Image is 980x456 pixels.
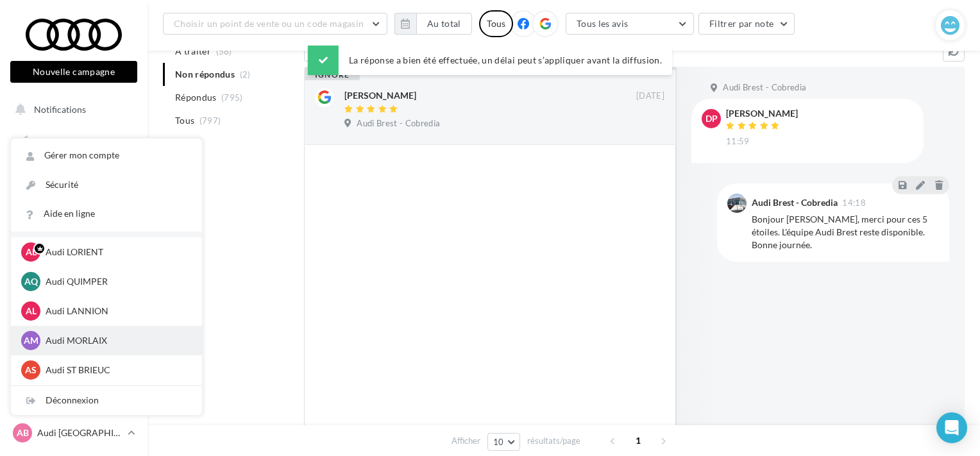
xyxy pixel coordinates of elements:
div: Bonjour [PERSON_NAME], merci pour ces 5 étoiles. L'équipe Audi Brest reste disponible. Bonne jour... [752,213,939,251]
button: Tous les avis [304,40,432,62]
span: AL [26,246,37,258]
p: Audi MORLAIX [46,334,187,347]
button: Nouvelle campagne [10,61,137,83]
p: Audi LANNION [46,305,187,317]
span: 10 [493,437,504,447]
span: 1 [628,430,648,451]
span: Tous [175,114,194,127]
a: Visibilité en ligne [8,193,140,220]
span: [DATE] [636,90,664,102]
span: AB [17,426,29,439]
div: ignoré [305,70,360,80]
span: résultats/page [527,435,580,447]
span: 14:18 [842,199,866,207]
span: dP [705,112,718,125]
button: Au total [416,13,472,35]
button: Au total [394,13,472,35]
div: [PERSON_NAME] [344,89,416,102]
span: (795) [221,92,243,103]
a: Médiathèque [8,257,140,283]
span: AL [26,305,37,317]
a: Gérer mon compte [11,141,202,170]
span: AS [25,364,37,376]
span: 11:59 [726,136,750,148]
span: Choisir un point de vente ou un code magasin [174,18,364,29]
div: Open Intercom Messenger [936,412,967,443]
span: Opérations [33,136,78,147]
span: Audi Brest - Cobredia [723,82,806,94]
a: AB Audi [GEOGRAPHIC_DATA] [10,421,137,445]
a: Opérations [8,128,140,155]
span: Notifications [34,104,86,115]
span: AQ [24,275,38,288]
button: Choisir un point de vente ou un code magasin [163,13,387,35]
p: Audi [GEOGRAPHIC_DATA] [37,426,122,439]
button: Tous les avis [566,13,694,35]
p: Audi LORIENT [46,246,187,258]
button: Notifications [8,96,135,123]
span: Afficher [452,435,480,447]
a: PLV et print personnalisable [8,289,140,326]
div: La réponse a bien été effectuée, un délai peut s’appliquer avant la diffusion. [308,46,672,75]
p: Audi ST BRIEUC [46,364,187,376]
p: Audi QUIMPER [46,275,187,288]
div: Déconnexion [11,386,202,415]
span: Audi Brest - Cobredia [357,118,440,130]
button: Filtrer par note [698,13,795,35]
span: (58) [216,46,232,56]
a: Boîte de réception57 [8,160,140,187]
span: (797) [199,115,221,126]
div: Tous [479,10,513,37]
div: [PERSON_NAME] [726,109,798,118]
a: Campagnes [8,225,140,252]
span: A traiter [175,45,211,58]
button: 10 [487,433,520,451]
span: Tous les avis [577,18,629,29]
span: AM [24,334,38,347]
a: Sécurité [11,171,202,199]
div: Audi Brest - Cobredia [752,198,838,207]
span: Répondus [175,91,217,104]
a: Aide en ligne [11,199,202,228]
